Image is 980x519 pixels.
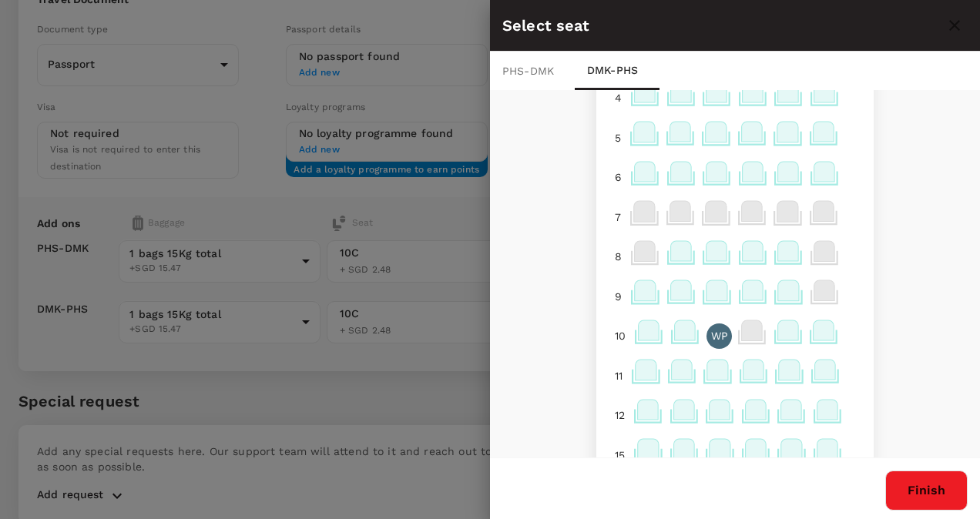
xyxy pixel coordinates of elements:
div: 5 [609,124,627,152]
div: 15 [609,441,631,469]
div: 12 [609,401,631,429]
div: 9 [609,283,628,310]
div: 6 [609,163,628,191]
div: 8 [609,243,628,270]
button: close [941,12,968,39]
div: Select seat [502,13,941,38]
div: PHS - DMK [490,52,575,90]
div: 4 [609,84,628,112]
p: WP [711,328,728,343]
div: DMK - PHS [575,52,659,90]
div: 7 [609,203,627,231]
button: Finish [885,470,968,511]
div: 11 [609,362,629,390]
div: 10 [609,322,632,350]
